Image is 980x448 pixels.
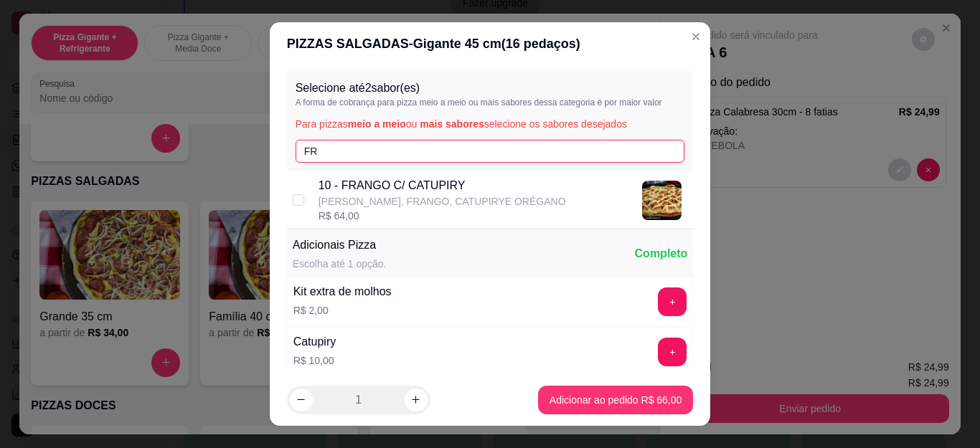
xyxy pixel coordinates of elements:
[293,353,336,368] div: R$ 10,00
[348,118,406,130] span: meio a meio
[658,287,687,316] button: add
[405,389,428,411] button: increase-product-quantity
[635,245,688,262] div: Completo
[619,97,661,108] span: maior valor
[684,25,707,48] button: Close
[293,237,387,254] div: Adicionais Pizza
[538,386,693,414] button: Adicionar ao pedido R$ 66,00
[293,257,387,271] div: Escolha até 1 opção.
[355,391,362,409] p: 1
[296,140,685,163] input: Pesquise pelo nome do sabor
[296,80,685,97] p: Selecione até 2 sabor(es)
[658,338,687,366] button: add
[293,333,336,351] div: Catupiry
[290,389,313,411] button: decrease-product-quantity
[642,181,682,220] img: product-image
[319,194,566,209] p: [PERSON_NAME], FRANGO, CATUPIRYE ORÉGANO
[296,117,685,131] p: Para pizzas ou selecione os sabores desejados
[296,97,685,108] p: A forma de cobrança para pizza meio a meio ou mais sabores dessa categoria é por
[319,209,566,223] div: R$ 64,00
[287,34,694,54] div: PIZZAS SALGADAS - Gigante 45 cm ( 16 pedaços)
[293,303,392,318] div: R$ 2,00
[420,118,484,130] span: mais sabores
[319,177,566,194] p: 10 - FRANGO C/ CATUPIRY
[293,283,392,300] div: Kit extra de molhos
